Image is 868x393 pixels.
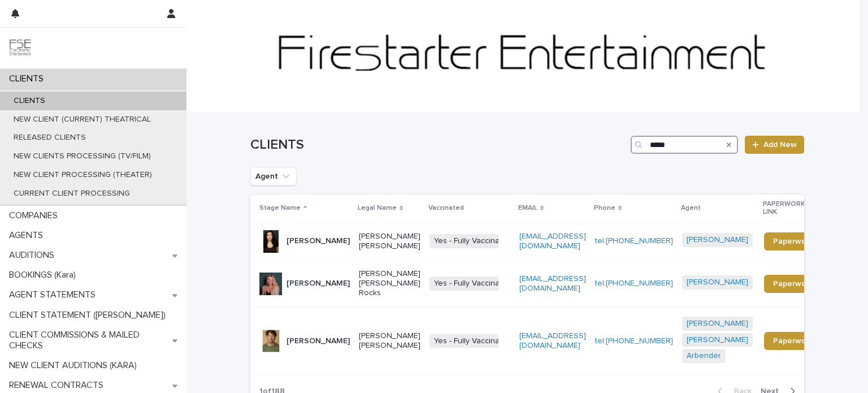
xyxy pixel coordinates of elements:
a: Paperwork [764,275,822,293]
p: NEW CLIENT (CURRENT) THEATRICAL [5,115,160,124]
p: CLIENTS [5,74,53,84]
a: [EMAIL_ADDRESS][DOMAIN_NAME] [519,275,586,292]
a: Add New [745,136,804,154]
span: Yes - Fully Vaccinated [429,334,516,348]
p: Stage Name [259,202,301,214]
span: Yes - Fully Vaccinated [429,277,516,291]
a: [PERSON_NAME] [687,335,748,345]
a: tel:[PHONE_NUMBER] [595,237,673,245]
span: Yes - Fully Vaccinated [429,234,516,248]
span: Paperwork [773,280,813,288]
p: BOOKINGS (Kara) [5,270,85,280]
p: CLIENT STATEMENT ([PERSON_NAME]) [5,310,175,321]
p: CLIENT COMMISSIONS & MAILED CHECKS [5,330,172,351]
button: Agent [250,167,297,185]
p: EMAIL [518,202,537,214]
p: AUDITIONS [5,250,63,261]
input: Search [631,136,738,154]
span: Paperwork [773,237,813,245]
p: RENEWAL CONTRACTS [5,380,112,391]
p: [PERSON_NAME] [PERSON_NAME] [359,331,420,351]
a: Paperwork [764,332,822,350]
a: [EMAIL_ADDRESS][DOMAIN_NAME] [519,332,586,349]
p: Legal Name [358,202,397,214]
a: [PERSON_NAME] [687,278,748,287]
tr: [PERSON_NAME][PERSON_NAME] [PERSON_NAME]Yes - Fully Vaccinated[EMAIL_ADDRESS][DOMAIN_NAME]tel:[PH... [250,222,840,260]
p: Vaccinated [428,202,464,214]
a: tel:[PHONE_NUMBER] [595,337,673,345]
a: [PERSON_NAME] [687,319,748,329]
p: PAPERWORK LINK [763,198,816,219]
tr: [PERSON_NAME][PERSON_NAME] [PERSON_NAME] RocksYes - Fully Vaccinated[EMAIL_ADDRESS][DOMAIN_NAME]t... [250,260,840,307]
p: NEW CLIENT PROCESSING (THEATER) [5,170,161,180]
tr: [PERSON_NAME][PERSON_NAME] [PERSON_NAME]Yes - Fully Vaccinated[EMAIL_ADDRESS][DOMAIN_NAME]tel:[PH... [250,307,840,374]
p: RELEASED CLIENTS [5,133,95,142]
a: [EMAIL_ADDRESS][DOMAIN_NAME] [519,232,586,250]
p: [PERSON_NAME] [287,336,350,346]
p: NEW CLIENT AUDITIONS (KARA) [5,360,146,371]
h1: CLIENTS [250,137,626,153]
p: CLIENTS [5,96,54,106]
img: 9JgRvJ3ETPGCJDhvPVA5 [9,37,32,59]
p: NEW CLIENTS PROCESSING (TV/FILM) [5,152,160,161]
p: [PERSON_NAME] [PERSON_NAME] Rocks [359,269,420,297]
p: Phone [594,202,615,214]
p: Agent [681,202,701,214]
span: Add New [763,141,797,149]
a: [PERSON_NAME] [687,235,748,245]
p: [PERSON_NAME] [287,236,350,246]
p: CURRENT CLIENT PROCESSING [5,189,139,198]
a: tel:[PHONE_NUMBER] [595,279,673,287]
a: Arbender [687,351,721,361]
p: AGENT STATEMENTS [5,290,105,300]
p: [PERSON_NAME] [287,279,350,288]
p: AGENTS [5,230,52,241]
a: Paperwork [764,232,822,251]
p: [PERSON_NAME] [PERSON_NAME] [359,232,420,251]
p: COMPANIES [5,210,67,221]
span: Paperwork [773,337,813,345]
